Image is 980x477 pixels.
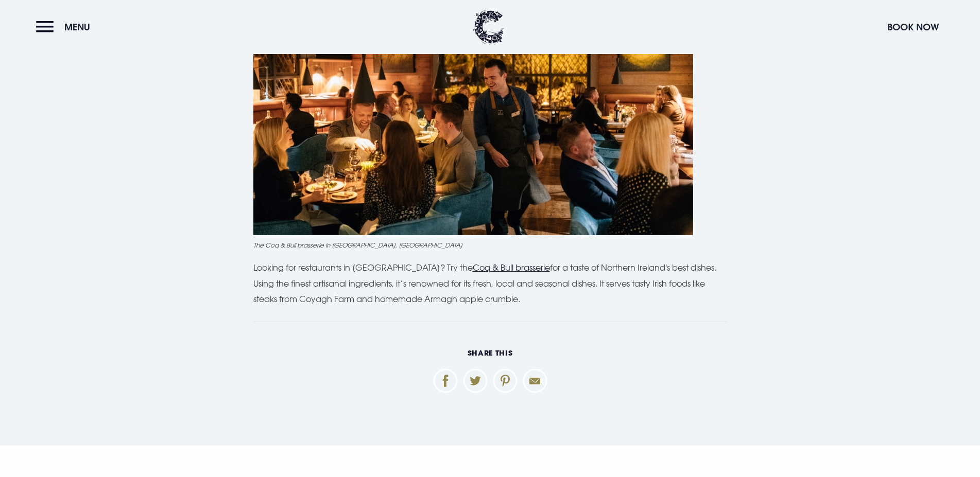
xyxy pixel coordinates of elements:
h6: Share This [253,348,727,358]
a: Coq & Bull brasserie [473,262,550,273]
button: Book Now [882,16,944,38]
img: Clandeboye Lodge [473,10,504,44]
span: Menu [64,21,90,33]
figcaption: The Coq & Bull brasserie in [GEOGRAPHIC_DATA], [GEOGRAPHIC_DATA] [253,240,727,250]
p: Looking for restaurants in [GEOGRAPHIC_DATA]? Try the for a taste of Northern Ireland's best dish... [253,260,727,307]
button: Menu [36,16,95,38]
